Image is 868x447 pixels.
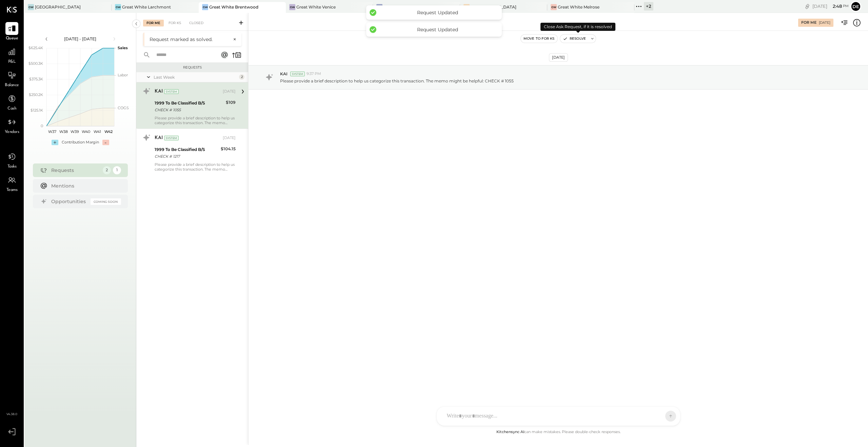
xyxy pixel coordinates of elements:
button: De [850,1,861,12]
text: $375.3K [29,77,43,81]
text: Sales [118,45,128,50]
span: Queue [6,36,18,42]
div: Close Ask Request, if it is resolved [540,23,615,31]
div: GW [376,4,382,10]
div: System [290,72,305,76]
div: Last Week [154,74,237,80]
div: Closed [186,20,207,26]
div: Great White Brentwood [209,4,258,10]
text: W39 [70,129,79,134]
div: KAI [155,135,163,141]
div: Mentions [51,182,118,189]
text: $125.1K [31,108,43,113]
button: × [230,36,236,42]
span: Balance [5,82,19,89]
div: KAI [155,88,163,95]
div: [GEOGRAPHIC_DATA] [471,4,516,10]
text: W37 [48,129,56,134]
div: GW [28,4,34,10]
div: [DATE] - [DATE] [52,36,109,42]
div: 1999 To Be Classified B/S [155,100,224,106]
div: System [164,89,179,94]
div: Great White Venice [296,4,336,10]
span: Vendors [5,129,19,135]
div: [DATE] [819,20,830,25]
button: Move to for ks [521,35,557,43]
text: W40 [82,129,90,134]
div: [GEOGRAPHIC_DATA] [35,4,81,10]
div: [DATE] [223,135,236,141]
a: Cash [0,92,23,112]
text: W41 [94,129,101,134]
p: Please provide a brief description to help us categorize this transaction. The memo might be help... [280,78,514,84]
div: Please provide a brief description to help us categorize this transaction. The memo might be help... [155,162,236,172]
div: GW [551,4,557,10]
div: - [102,140,109,145]
div: Great White Larchmont [122,4,171,10]
a: Tasks [0,150,23,170]
div: [DATE] [812,3,849,9]
span: Cash [7,106,16,112]
span: Teams [6,187,18,193]
div: CHECK # 1055 [155,106,224,113]
div: Request Updated [380,26,495,33]
span: KAI [280,71,288,77]
div: CHECK # 1217 [155,153,219,160]
div: GW [463,4,470,10]
div: + 2 [644,2,653,11]
div: [DATE] [223,89,236,94]
div: GW [202,4,208,10]
div: 2 [239,74,244,80]
text: W42 [104,129,113,134]
div: copy link [804,3,811,10]
span: 9:37 PM [307,71,321,77]
div: 2 [103,166,111,174]
div: System [164,136,179,140]
text: $250.2K [29,92,43,97]
text: $500.3K [28,61,43,66]
text: 0 [41,123,43,128]
div: For Me [143,20,164,26]
div: + [52,140,58,145]
div: Requests [51,167,99,174]
div: 1999 To Be Classified B/S [155,146,219,153]
div: Requests [140,65,245,70]
span: P&L [8,59,16,65]
div: Request marked as solved. [150,36,230,43]
div: GW [115,4,121,10]
text: COGS [118,105,129,110]
div: GW [289,4,295,10]
a: Queue [0,22,23,42]
div: Great White Holdings [383,4,428,10]
div: For KS [165,20,184,26]
div: For Me [801,20,816,25]
a: Vendors [0,116,23,135]
div: Contribution Margin [62,140,99,145]
div: Great White Melrose [558,4,599,10]
div: Please provide a brief description to help us categorize this transaction. The memo might be help... [155,116,236,125]
div: [DATE] [549,53,568,62]
text: $625.4K [28,45,43,50]
div: Opportunities [51,198,87,205]
div: $109 [226,99,236,106]
div: Coming Soon [91,198,121,205]
text: Labor [118,73,128,77]
span: Tasks [7,164,17,170]
a: Teams [0,174,23,193]
a: P&L [0,45,23,65]
div: $104.15 [221,145,236,152]
button: Resolve [560,35,589,43]
a: Balance [0,69,23,89]
text: W38 [59,129,67,134]
div: Request Updated [380,9,495,16]
div: 1 [113,166,121,174]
